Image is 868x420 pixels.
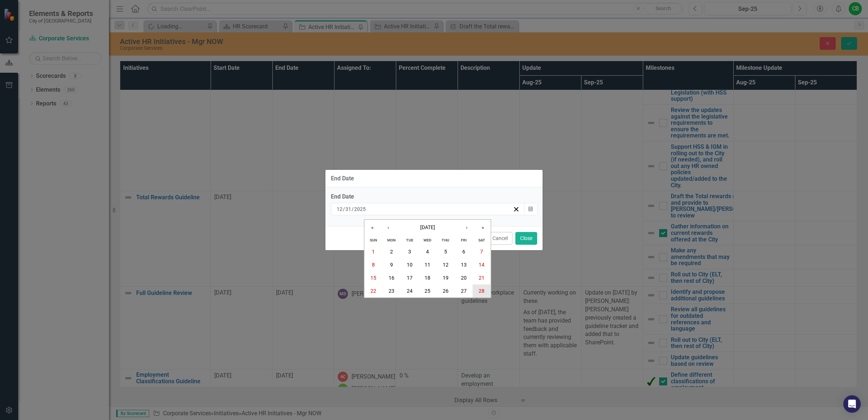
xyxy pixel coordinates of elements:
abbr: Friday [461,238,467,243]
button: February 17, 2026 [401,271,419,284]
span: [DATE] [420,224,435,230]
div: Open Intercom Messenger [843,395,861,413]
abbr: February 13, 2026 [461,262,467,268]
span: / [343,206,345,212]
button: February 23, 2026 [382,284,401,297]
input: dd [345,205,352,213]
input: mm [336,205,343,213]
abbr: February 14, 2026 [479,262,484,268]
button: Close [515,232,537,245]
button: February 1, 2026 [364,245,382,258]
button: February 28, 2026 [472,284,491,297]
button: [DATE] [396,220,459,236]
button: February 13, 2026 [455,258,473,271]
button: February 3, 2026 [401,245,419,258]
abbr: February 4, 2026 [426,249,429,255]
button: February 4, 2026 [418,245,437,258]
abbr: Sunday [370,238,377,243]
abbr: February 1, 2026 [372,249,375,255]
div: End Date [331,175,354,182]
button: February 2, 2026 [382,245,401,258]
span: / [352,206,354,212]
button: February 6, 2026 [455,245,473,258]
button: February 25, 2026 [418,284,437,297]
button: February 20, 2026 [455,271,473,284]
abbr: Monday [387,238,396,243]
abbr: February 5, 2026 [444,249,447,255]
button: February 7, 2026 [472,245,491,258]
button: February 12, 2026 [437,258,455,271]
abbr: February 15, 2026 [370,275,376,281]
abbr: February 24, 2026 [407,288,413,294]
div: End Date [331,193,537,201]
button: February 5, 2026 [437,245,455,258]
abbr: February 17, 2026 [407,275,413,281]
abbr: February 16, 2026 [389,275,394,281]
button: ‹ [380,220,396,236]
abbr: February 27, 2026 [461,288,467,294]
button: February 14, 2026 [472,258,491,271]
button: February 15, 2026 [364,271,382,284]
abbr: Thursday [442,238,449,243]
abbr: Saturday [478,238,485,243]
button: February 26, 2026 [437,284,455,297]
abbr: February 6, 2026 [462,249,465,255]
button: February 21, 2026 [472,271,491,284]
button: February 8, 2026 [364,258,382,271]
abbr: February 12, 2026 [443,262,449,268]
abbr: February 23, 2026 [389,288,394,294]
abbr: February 19, 2026 [443,275,449,281]
abbr: February 11, 2026 [425,262,430,268]
abbr: February 22, 2026 [370,288,376,294]
button: » [475,220,491,236]
abbr: February 7, 2026 [480,249,483,255]
abbr: Wednesday [423,238,431,243]
button: February 19, 2026 [437,271,455,284]
button: February 16, 2026 [382,271,401,284]
button: February 22, 2026 [364,284,382,297]
button: › [459,220,475,236]
abbr: February 18, 2026 [425,275,430,281]
abbr: February 2, 2026 [390,249,393,255]
button: February 11, 2026 [418,258,437,271]
button: Cancel [488,232,512,245]
button: February 9, 2026 [382,258,401,271]
button: « [364,220,380,236]
button: February 10, 2026 [401,258,419,271]
input: yyyy [354,205,366,213]
abbr: February 25, 2026 [425,288,430,294]
abbr: February 10, 2026 [407,262,413,268]
abbr: February 21, 2026 [479,275,484,281]
button: February 27, 2026 [455,284,473,297]
abbr: February 9, 2026 [390,262,393,268]
abbr: February 28, 2026 [479,288,484,294]
abbr: February 20, 2026 [461,275,467,281]
button: February 18, 2026 [418,271,437,284]
button: February 24, 2026 [401,284,419,297]
abbr: February 26, 2026 [443,288,449,294]
abbr: February 3, 2026 [408,249,411,255]
abbr: Tuesday [406,238,413,243]
abbr: February 8, 2026 [372,262,375,268]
